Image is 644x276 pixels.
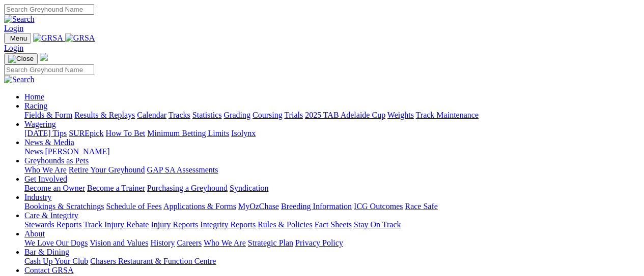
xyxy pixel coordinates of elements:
[305,111,385,119] a: 2025 TAB Adelaide Cup
[24,92,44,101] a: Home
[147,184,228,192] a: Purchasing a Greyhound
[74,111,135,119] a: Results & Replays
[150,238,175,247] a: History
[354,220,401,229] a: Stay On Track
[4,15,35,24] img: Search
[163,202,236,211] a: Applications & Forms
[24,184,640,193] div: Get Involved
[238,202,279,211] a: MyOzChase
[24,238,88,247] a: We Love Our Dogs
[40,53,48,61] img: logo-grsa-white.png
[8,55,34,63] img: Close
[24,257,640,266] div: Bar & Dining
[147,129,229,137] a: Minimum Betting Limits
[4,44,23,52] a: Login
[24,111,640,120] div: Racing
[204,238,246,247] a: Who We Are
[177,238,202,247] a: Careers
[169,111,190,119] a: Tracks
[24,138,74,147] a: News & Media
[24,165,67,174] a: Who We Are
[24,220,81,229] a: Stewards Reports
[24,175,67,183] a: Get Involved
[24,111,72,119] a: Fields & Form
[151,220,198,229] a: Injury Reports
[87,184,145,192] a: Become a Trainer
[106,129,146,137] a: How To Bet
[147,165,218,174] a: GAP SA Assessments
[192,111,222,119] a: Statistics
[24,193,51,201] a: Industry
[69,165,145,174] a: Retire Your Greyhound
[230,184,268,192] a: Syndication
[24,229,45,238] a: About
[90,238,148,247] a: Vision and Values
[24,202,640,211] div: Industry
[295,238,343,247] a: Privacy Policy
[4,53,38,64] button: Toggle navigation
[248,238,293,247] a: Strategic Plan
[4,33,31,44] button: Toggle navigation
[24,238,640,248] div: About
[24,165,640,175] div: Greyhounds as Pets
[4,64,94,75] input: Search
[224,111,250,119] a: Grading
[24,211,78,220] a: Care & Integrity
[253,111,283,119] a: Coursing
[24,257,88,265] a: Cash Up Your Club
[281,202,352,211] a: Breeding Information
[24,101,47,110] a: Racing
[200,220,256,229] a: Integrity Reports
[416,111,479,119] a: Track Maintenance
[24,220,640,229] div: Care & Integrity
[10,34,27,42] span: Menu
[106,202,161,211] a: Schedule of Fees
[24,202,104,211] a: Bookings & Scratchings
[24,129,67,137] a: [DATE] Tips
[24,129,640,138] div: Wagering
[90,257,216,265] a: Chasers Restaurant & Function Centre
[4,24,23,32] a: Login
[387,111,414,119] a: Weights
[24,266,73,274] a: Contact GRSA
[65,33,95,43] img: GRSA
[354,202,403,211] a: ICG Outcomes
[4,4,94,15] input: Search
[83,220,149,229] a: Track Injury Rebate
[315,220,352,229] a: Fact Sheets
[258,220,313,229] a: Rules & Policies
[24,120,56,128] a: Wagering
[4,75,35,84] img: Search
[24,147,640,156] div: News & Media
[284,111,303,119] a: Trials
[137,111,166,119] a: Calendar
[24,156,89,165] a: Greyhounds as Pets
[405,202,437,211] a: Race Safe
[33,33,63,43] img: GRSA
[69,129,103,137] a: SUREpick
[24,147,43,156] a: News
[24,248,69,256] a: Bar & Dining
[24,184,85,192] a: Become an Owner
[231,129,256,137] a: Isolynx
[45,147,109,156] a: [PERSON_NAME]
